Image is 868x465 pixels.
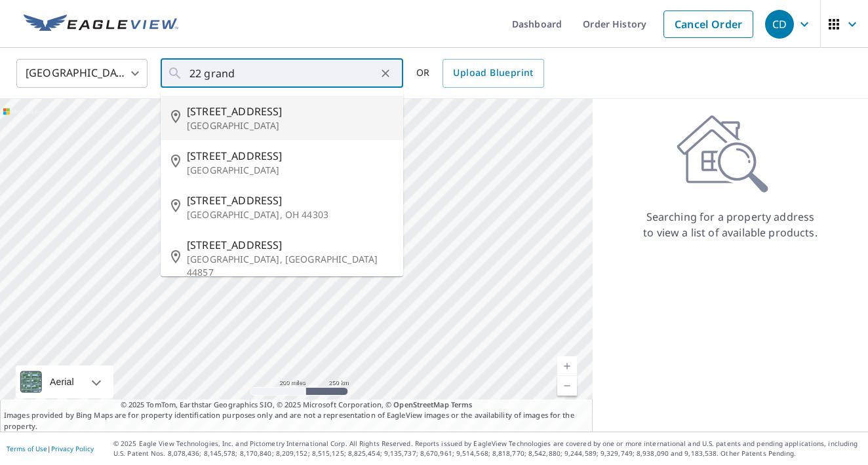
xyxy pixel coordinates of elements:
[557,356,577,376] a: Current Level 5, Zoom In
[187,253,393,279] p: [GEOGRAPHIC_DATA], [GEOGRAPHIC_DATA] 44857
[187,103,393,119] span: [STREET_ADDRESS]
[642,209,818,240] p: Searching for a property address to view a list of available products.
[113,439,861,458] p: © 2025 Eagle View Technologies, Inc. and Pictometry International Corp. All Rights Reserved. Repo...
[557,376,577,396] a: Current Level 5, Zoom Out
[187,119,393,132] p: [GEOGRAPHIC_DATA]
[663,10,753,38] a: Cancel Order
[187,148,393,164] span: [STREET_ADDRESS]
[451,400,473,409] a: Terms
[7,445,94,453] p: |
[121,400,473,411] span: © 2025 TomTom, Earthstar Geographics SIO, © 2025 Microsoft Corporation, ©
[376,64,395,83] button: Clear
[765,10,794,39] div: CD
[189,55,376,92] input: Search by address or latitude-longitude
[453,65,533,81] span: Upload Blueprint
[416,59,544,88] div: OR
[187,237,393,253] span: [STREET_ADDRESS]
[393,400,448,409] a: OpenStreetMap
[46,365,78,398] div: Aerial
[51,444,94,453] a: Privacy Policy
[187,193,393,208] span: [STREET_ADDRESS]
[187,208,393,221] p: [GEOGRAPHIC_DATA], OH 44303
[187,164,393,177] p: [GEOGRAPHIC_DATA]
[16,55,148,92] div: [GEOGRAPHIC_DATA]
[16,365,113,398] div: Aerial
[24,14,178,34] img: EV Logo
[443,59,543,88] a: Upload Blueprint
[7,444,47,453] a: Terms of Use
